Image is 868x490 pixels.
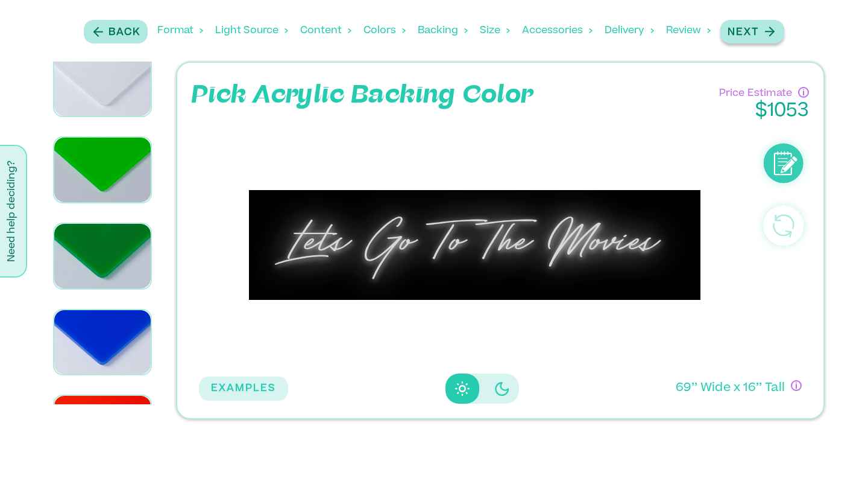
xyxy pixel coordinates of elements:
div: Delivery [605,12,654,49]
div: Backing [418,12,468,49]
div: Review [666,12,711,49]
img: Bright green [54,138,151,202]
img: Bright orange [54,396,151,460]
div: Accessories [522,12,593,49]
div: Light Source [215,12,288,49]
div: Colors [363,12,406,49]
img: Dark blue [54,310,151,375]
p: Price Estimate [719,83,792,101]
button: Next [720,20,784,43]
div: Size [480,12,510,49]
iframe: Chat Widget [808,432,868,490]
img: Dark green [54,224,151,288]
p: Pick Acrylic Backing Color [192,77,535,113]
button: EXAMPLES [199,377,288,401]
div: If you have questions about size, or if you can’t design exactly what you want here, no worries! ... [791,380,802,391]
img: White Arylic [54,51,151,116]
p: $ 1053 [719,101,809,122]
div: Have questions about pricing or just need a human touch? Go through the process and submit an inq... [798,87,809,98]
div: Disabled elevation buttons [445,374,519,404]
p: Back [108,25,140,40]
p: 69 ’’ Wide x 16 ’’ Tall [676,380,785,398]
div: Format [157,12,203,49]
button: Back [84,20,148,43]
p: Next [728,25,759,40]
div: Content [300,12,351,49]
div: Lets Go To The Movies [249,190,700,301]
